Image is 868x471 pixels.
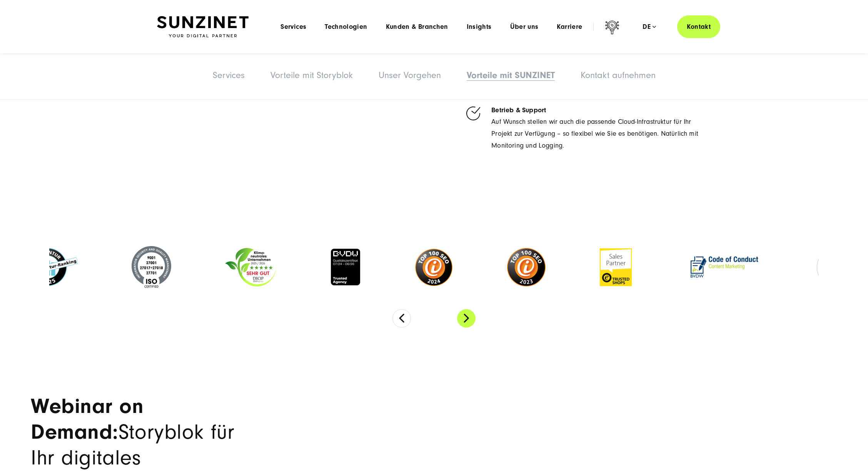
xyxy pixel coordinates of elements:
a: Services [213,70,245,80]
a: Services [280,23,306,31]
a: Vorteile mit SUNZINET [467,70,555,80]
img: Trusted Shop logo - Headless CMS - Zertifizierte Storyblok Agentur - Storyblok partner Agentur SU... [599,248,632,286]
a: Vorteile mit Storyblok [270,70,353,80]
img: SUNZINET Full Service Digital Agentur [157,16,249,38]
button: Next [457,309,476,328]
img: BVDW Code of Conduct badge - Headless CMS - Zertifizierte Storyblok Agentur - Storyblok partner A... [686,252,763,282]
a: Kunden & Branchen [386,23,448,31]
a: Über uns [510,23,539,31]
a: Karriere [557,23,582,31]
img: BVDW Quality certificate - Headless CMS - Zertifizierte Storyblok Agentur - Storyblok partner Age... [330,248,361,286]
a: Technologien [325,23,367,31]
img: ISO-Siegel_2024 - Headless CMS - Zertifizierte Storyblok Agentur - Storyblok partner Agentur SUNZ... [132,246,171,288]
img: Top 100 SEO Q1 2024 - Headless CMS - Zertifizierte Storyblok Agentur - Storyblok partner Agentur ... [415,248,453,286]
a: Unser Vorgehen [379,70,441,80]
a: Kontakt [677,15,720,38]
img: Klimaneutrales Unternehmen - Headless CMS - Zertifizierte Storyblok Agentur - Storyblok partner A... [225,248,276,286]
button: Previous [392,309,411,328]
strong: Betrieb & Support [491,106,546,114]
a: Kontakt aufnehmen [581,70,656,80]
strong: Webinar on Demand: [31,394,144,444]
img: Ibusiness Top SEO 2023 Ranking - Headless CMS - Zertifizierte Storyblok Agentur - Storyblok partn... [507,248,546,286]
div: de [643,23,656,31]
a: Insights [467,23,492,31]
li: Auf Wunsch stellen wir auch die passende Cloud-Infrastruktur für Ihr Projekt zur Verfügung – so f... [464,105,711,151]
img: Google Analytics Certified Partner - Headless CMS - Zertifizierte Storyblok Agentur - Storyblok p... [817,248,855,286]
